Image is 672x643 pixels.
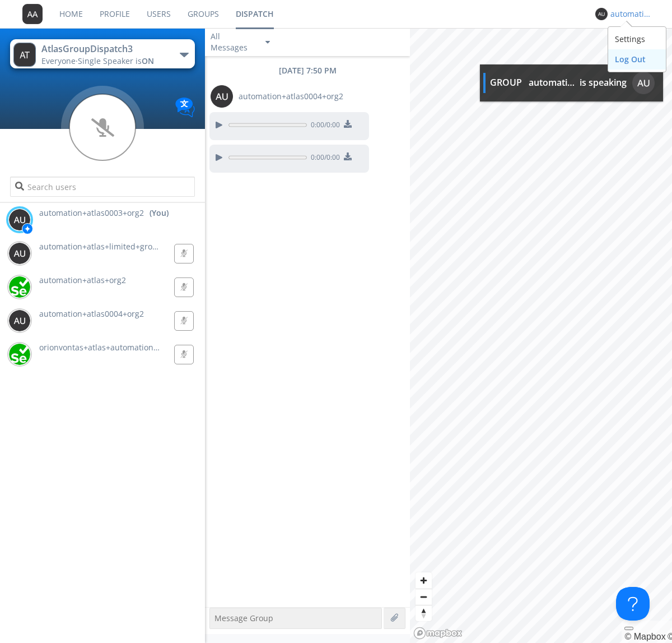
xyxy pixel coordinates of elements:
div: (You) [150,207,169,219]
span: Single Speaker is [78,55,154,66]
span: automation+atlas0004+org2 [39,308,144,319]
img: 373638.png [632,72,655,94]
span: 0:00 / 0:00 [307,120,340,132]
span: 0:00 / 0:00 [307,152,340,165]
div: Log Out [608,49,666,70]
img: download media button [344,120,352,128]
div: GROUP [490,76,522,89]
span: automation+atlas+org2 [39,275,126,285]
span: automation+atlas+limited+groups+org2 [39,241,188,252]
img: Translation enabled [175,98,195,117]
div: All Messages [211,31,255,53]
a: Mapbox [624,632,665,641]
img: 373638.png [13,43,36,67]
button: Reset bearing to north [416,605,432,621]
span: automation+atlas0003+org2 [39,207,144,219]
div: [DATE] 7:50 PM [205,65,410,76]
span: automation+atlas0004+org2 [239,91,343,102]
div: is speaking [580,76,627,89]
img: download media button [344,152,352,160]
span: ON [142,55,154,66]
span: orionvontas+atlas+automation+org2 [39,342,175,353]
img: 373638.png [595,8,608,20]
div: automation+atlas0003+org2 [610,8,652,20]
button: Toggle attribution [624,627,633,630]
img: caret-down-sm.svg [265,41,270,44]
img: 373638.png [8,309,31,332]
img: 373638.png [22,4,43,24]
div: Settings [608,29,666,49]
input: Search users [10,177,194,197]
button: Zoom in [416,572,432,589]
img: 416df68e558d44378204aed28a8ce244 [8,276,31,298]
div: Everyone · [41,55,167,67]
img: 373638.png [8,209,31,231]
img: 29d36aed6fa347d5a1537e7736e6aa13 [8,343,31,366]
img: 373638.png [8,242,31,265]
iframe: Toggle Customer Support [616,587,650,621]
button: AtlasGroupDispatch3Everyone·Single Speaker isON [10,39,194,68]
button: Zoom out [416,589,432,605]
div: automation+atlas0004+org2 [529,76,576,89]
img: 373638.png [211,85,233,108]
a: Mapbox logo [413,627,463,640]
span: Reset bearing to north [416,605,432,621]
div: AtlasGroupDispatch3 [41,43,167,55]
